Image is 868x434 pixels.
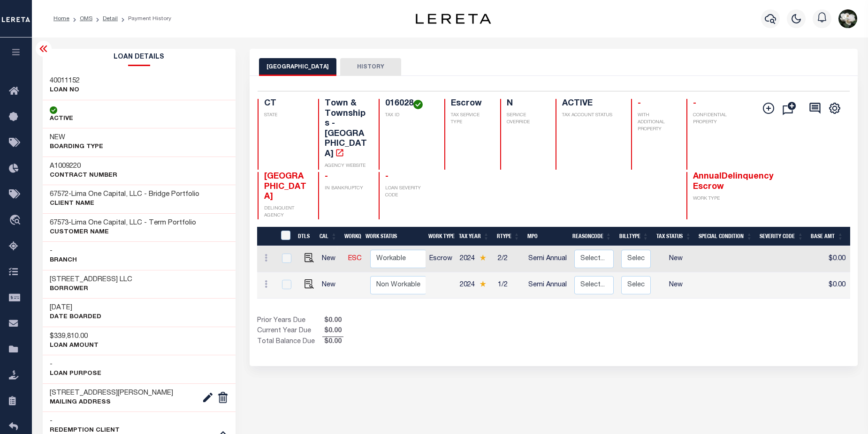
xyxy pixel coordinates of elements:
[569,227,616,246] th: ReasonCode: activate to sort column ascending
[426,246,456,272] td: Escrow
[325,99,367,160] h4: Town & Townships - [GEOGRAPHIC_DATA]
[50,191,69,198] span: 67572
[50,171,117,180] p: Contract Number
[325,172,328,181] span: -
[50,389,173,398] h3: [STREET_ADDRESS][PERSON_NAME]
[451,112,489,126] p: TAX SERVICE TYPE
[807,227,847,246] th: Base Amt: activate to sort column ascending
[756,227,807,246] th: Severity Code: activate to sort column ascending
[217,392,228,403] img: deletes.png
[318,272,344,299] td: New
[322,316,343,326] span: $0.00
[50,219,69,226] span: 67573
[118,15,171,23] li: Payment History
[507,112,545,126] p: SERVICE OVERRIDE
[264,99,307,109] h4: CT
[562,112,620,119] p: TAX ACCOUNT STATUS
[693,172,774,191] span: AnnualDelinquency Escrow
[322,337,343,347] span: $0.00
[325,185,367,192] p: IN BANKRUPTCY
[385,112,433,119] p: TAX ID
[494,272,525,299] td: 1/2
[562,99,620,109] h4: ACTIVE
[638,112,676,133] p: WITH ADDITIONAL PROPERTY
[103,16,118,22] a: Detail
[50,114,73,124] p: ACTIVE
[264,172,306,201] span: [GEOGRAPHIC_DATA]
[53,16,69,22] a: Home
[325,163,367,170] p: AGENCY WEBSITE
[318,246,344,272] td: New
[50,417,120,426] h3: -
[71,191,199,198] span: Lima One Capital, LLC - Bridge Portfolio
[50,360,101,369] h3: -
[50,199,199,209] p: CLIENT Name
[50,247,77,256] h3: -
[50,142,103,152] p: BOARDING TYPE
[525,272,571,299] td: Semi Annual
[655,272,697,299] td: New
[425,227,455,246] th: Work Type
[50,313,101,322] p: DATE BOARDED
[259,58,336,76] button: [GEOGRAPHIC_DATA]
[322,326,343,337] span: $0.00
[50,284,132,294] p: Borrower
[50,256,77,265] p: Branch
[616,227,653,246] th: BillType: activate to sort column ascending
[80,16,92,22] a: OMS
[480,281,486,287] img: Star.svg
[385,172,388,181] span: -
[43,49,236,66] h2: Loan Details
[275,227,294,246] th: &nbsp;
[341,227,362,246] th: WorkQ
[456,246,494,272] td: 2024
[50,218,196,228] h3: -
[294,227,316,246] th: DTLS
[50,162,117,171] h3: A1009220
[257,326,322,337] td: Current Year Due
[524,227,569,246] th: MPO
[385,185,433,199] p: LOAN SEVERITY CODE
[809,246,849,272] td: $0.00
[71,219,196,226] span: Lima One Capital, LLC - Term Portfolio
[653,227,695,246] th: Tax Status: activate to sort column ascending
[451,99,489,109] h4: Escrow
[50,76,80,86] h3: 40011152
[638,99,641,108] span: -
[50,275,132,284] h3: [STREET_ADDRESS] LLC
[525,246,571,272] td: Semi Annual
[50,133,103,142] h3: NEW
[257,227,275,246] th: &nbsp;&nbsp;&nbsp;&nbsp;&nbsp;&nbsp;&nbsp;&nbsp;&nbsp;&nbsp;
[257,337,322,347] td: Total Balance Due
[809,272,849,299] td: $0.00
[416,14,491,24] img: logo-dark.svg
[362,227,426,246] th: Work Status
[50,332,99,341] h3: $339,810.00
[455,227,493,246] th: Tax Year: activate to sort column ascending
[655,246,697,272] td: New
[456,272,494,299] td: 2024
[480,254,486,261] img: Star.svg
[50,341,99,351] p: LOAN AMOUNT
[507,99,545,109] h4: N
[264,205,307,219] p: DELINQUENT AGENCY
[693,99,696,108] span: -
[693,195,736,202] p: WORK TYPE
[9,215,24,227] i: travel_explore
[50,398,173,407] p: Mailing Address
[693,112,736,126] p: CONFIDENTIAL PROPERTY
[385,99,433,109] h4: 016028
[257,316,322,326] td: Prior Years Due
[340,58,401,76] button: HISTORY
[316,227,341,246] th: CAL: activate to sort column ascending
[50,303,101,313] h3: [DATE]
[494,246,525,272] td: 2/2
[264,112,307,119] p: STATE
[348,255,362,262] a: ESC
[50,190,199,199] h3: -
[50,228,196,237] p: CUSTOMER Name
[493,227,524,246] th: RType: activate to sort column ascending
[50,369,101,379] p: LOAN PURPOSE
[50,86,80,95] p: LOAN NO
[695,227,756,246] th: Special Condition: activate to sort column ascending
